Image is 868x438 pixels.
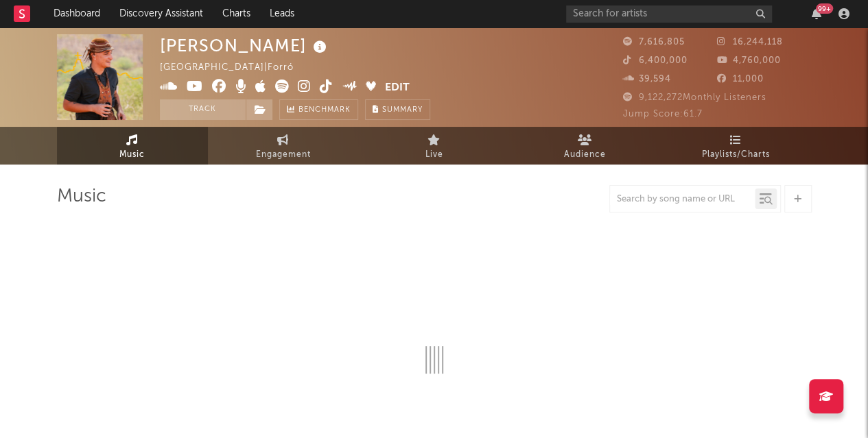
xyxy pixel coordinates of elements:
[208,127,359,165] a: Engagement
[623,56,688,65] span: 6,400,000
[566,5,772,23] input: Search for artists
[160,60,309,76] div: [GEOGRAPHIC_DATA] | Forró
[298,102,351,119] span: Benchmark
[717,56,781,65] span: 4,760,000
[359,127,510,165] a: Live
[365,99,430,120] button: Summary
[119,147,145,163] span: Music
[702,147,770,163] span: Playlists/Charts
[816,3,833,14] div: 99 +
[510,127,661,165] a: Audience
[623,93,766,102] span: 9,122,272 Monthly Listeners
[623,110,703,119] span: Jump Score: 61.7
[610,194,755,205] input: Search by song name or URL
[661,127,812,165] a: Playlists/Charts
[160,99,246,120] button: Track
[623,75,671,84] span: 39,594
[564,147,606,163] span: Audience
[160,34,330,57] div: [PERSON_NAME]
[256,147,311,163] span: Engagement
[717,38,783,47] span: 16,244,118
[382,106,423,114] span: Summary
[812,8,821,19] button: 99+
[279,99,358,120] a: Benchmark
[425,147,443,163] span: Live
[623,38,685,47] span: 7,616,805
[385,80,410,97] button: Edit
[717,75,764,84] span: 11,000
[57,127,208,165] a: Music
